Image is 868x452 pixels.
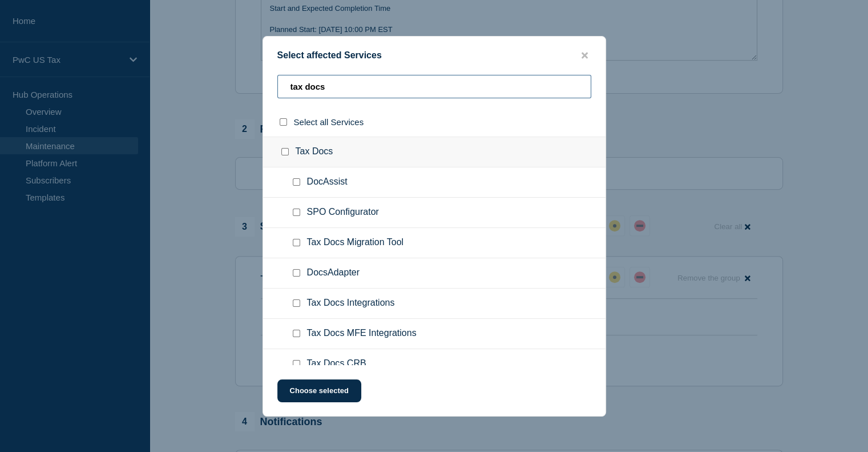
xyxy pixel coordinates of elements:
[307,237,404,249] span: Tax Docs Migration Tool
[578,50,591,61] button: close button
[294,117,364,127] span: Select all Services
[263,137,605,167] div: Tax Docs
[307,267,360,279] span: DocsAdapter
[307,177,348,188] span: DocAssist
[277,75,591,98] input: Search
[263,50,605,61] div: Select affected Services
[293,299,300,307] input: Tax Docs Integrations checkbox
[307,328,417,339] span: Tax Docs MFE Integrations
[293,178,300,186] input: DocAssist checkbox
[293,330,300,337] input: Tax Docs MFE Integrations checkbox
[293,360,300,367] input: Tax Docs CRB checkbox
[293,239,300,246] input: Tax Docs Migration Tool checkbox
[281,148,289,155] input: Tax Docs checkbox
[307,358,366,370] span: Tax Docs CRB
[307,298,395,309] span: Tax Docs Integrations
[293,209,300,216] input: SPO Configurator checkbox
[277,379,361,402] button: Choose selected
[307,207,379,218] span: SPO Configurator
[293,269,300,277] input: DocsAdapter checkbox
[280,118,287,126] input: select all checkbox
